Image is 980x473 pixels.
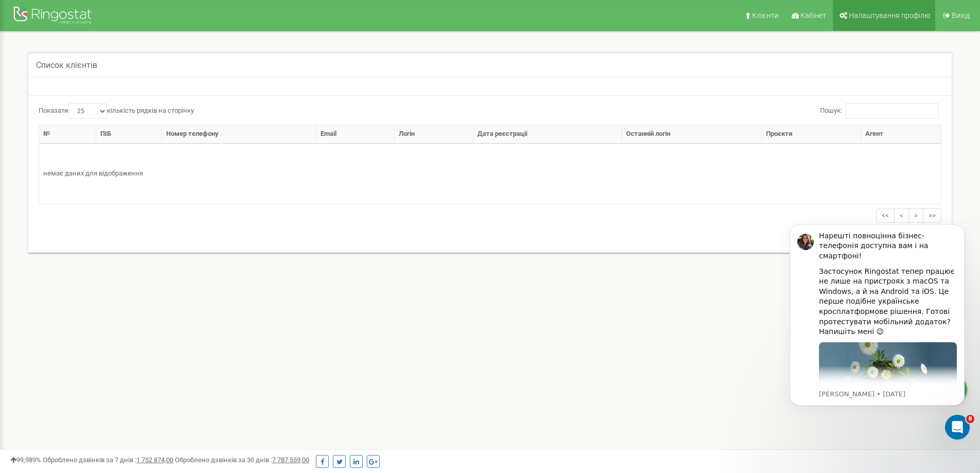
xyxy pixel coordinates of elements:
span: Клієнти [752,11,778,20]
h5: Список клієнтів [36,61,97,70]
th: Агент [861,125,941,144]
span: Оброблено дзвінків за 7 днів : [43,456,173,464]
img: Ringostat Logo [13,4,95,28]
label: Пошук: [820,103,939,119]
iframe: Intercom notifications message [774,209,980,445]
th: ПІБ [96,125,162,144]
span: Налаштування профілю [849,11,930,20]
a: < [894,208,909,223]
input: Пошук: [845,103,939,119]
label: Показати кількість рядків на сторінку [39,103,194,119]
th: Дата реєстрації [473,125,622,144]
iframe: Intercom live chat [945,415,970,440]
span: Кабінет [800,11,826,20]
td: немає даних для відображення [39,144,941,204]
a: << [876,208,895,223]
span: Оброблено дзвінків за 30 днів : [175,456,309,464]
a: >> [923,208,941,223]
select: Показатикількість рядків на сторінку [68,103,107,119]
th: Номер телефону [162,125,316,144]
u: 1 752 874,00 [136,456,173,464]
th: Проєкти [762,125,861,144]
th: № [39,125,96,144]
span: 99,989% [10,456,41,464]
span: Вихід [952,11,970,20]
a: > [908,208,923,223]
th: Email [316,125,395,144]
th: Останній логін [622,125,762,144]
u: 7 787 559,00 [272,456,309,464]
th: Логін [395,125,473,144]
span: 8 [966,415,974,423]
